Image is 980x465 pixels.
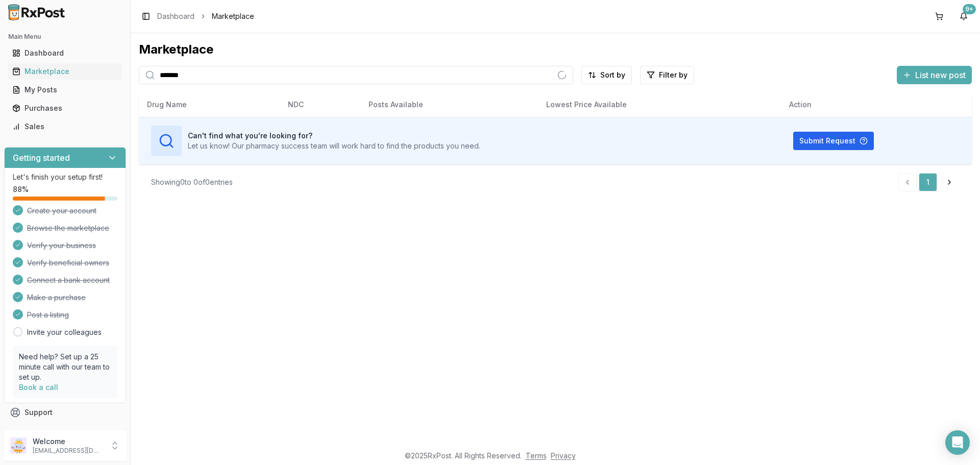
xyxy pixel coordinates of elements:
[19,383,58,391] a: Book a call
[13,172,117,182] p: Let's finish your setup first!
[793,132,874,150] button: Submit Request
[212,11,254,21] span: Marketplace
[939,173,960,191] a: Go to next page
[27,275,110,285] span: Connect a bank account
[10,437,27,454] img: User avatar
[12,66,118,77] div: Marketplace
[538,92,781,117] th: Lowest Price Available
[8,33,122,41] h2: Main Menu
[8,62,122,81] a: Marketplace
[4,82,126,98] button: My Posts
[4,422,126,440] button: Feedback
[963,4,976,14] div: 9+
[13,152,70,164] h3: Getting started
[27,223,109,233] span: Browse the marketplace
[897,66,972,84] button: List new post
[157,11,194,21] a: Dashboard
[27,258,109,268] span: Verify beneficial owners
[157,11,254,21] nav: breadcrumb
[8,44,122,62] a: Dashboard
[8,81,122,99] a: My Posts
[915,69,966,81] span: List new post
[12,48,118,58] div: Dashboard
[12,85,118,95] div: My Posts
[27,292,86,303] span: Make a purchase
[945,430,970,455] div: Open Intercom Messenger
[581,66,632,84] button: Sort by
[640,66,694,84] button: Filter by
[188,131,480,141] h3: Can't find what you're looking for?
[280,92,360,117] th: NDC
[27,206,96,216] span: Create your account
[8,99,122,117] a: Purchases
[897,71,972,81] a: List new post
[27,310,69,320] span: Post a listing
[27,240,96,251] span: Verify your business
[4,118,126,135] button: Sales
[33,447,104,455] p: [EMAIL_ADDRESS][DOMAIN_NAME]
[139,92,280,117] th: Drug Name
[33,436,104,447] p: Welcome
[526,451,547,460] a: Terms
[898,173,960,191] nav: pagination
[955,8,972,25] button: 9+
[12,121,118,132] div: Sales
[600,70,625,80] span: Sort by
[27,327,102,337] a: Invite your colleagues
[4,403,126,422] button: Support
[360,92,538,117] th: Posts Available
[4,45,126,61] button: Dashboard
[188,141,480,151] p: Let us know! Our pharmacy success team will work hard to find the products you need.
[659,70,688,80] span: Filter by
[151,177,233,187] div: Showing 0 to 0 of 0 entries
[919,173,937,191] a: 1
[4,100,126,116] button: Purchases
[12,103,118,113] div: Purchases
[13,184,29,194] span: 88 %
[551,451,576,460] a: Privacy
[19,352,111,382] p: Need help? Set up a 25 minute call with our team to set up.
[781,92,972,117] th: Action
[4,4,69,20] img: RxPost Logo
[4,63,126,80] button: Marketplace
[24,426,59,436] span: Feedback
[8,117,122,136] a: Sales
[139,41,972,58] div: Marketplace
